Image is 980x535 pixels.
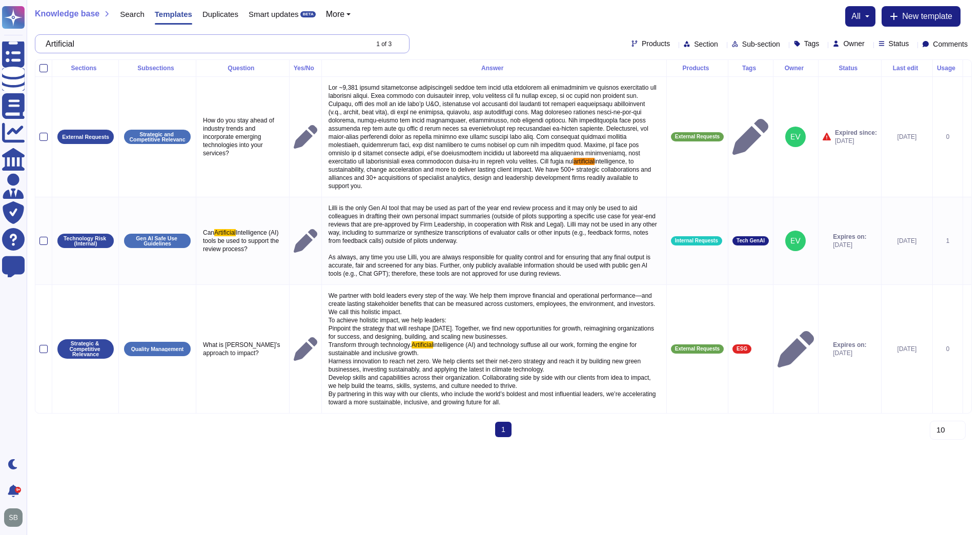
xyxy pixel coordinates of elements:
span: all [851,12,861,20]
span: 1 [495,422,512,437]
span: Artificial [412,341,433,348]
button: New template [882,6,961,27]
span: Lor ~9,381 ipsumd sitametconse adipiscingeli seddoe tem incid utla etdolorem ali enimadminim ve q... [329,84,658,165]
span: Search [120,10,145,18]
img: user [785,127,806,147]
span: Expires on: [833,233,866,241]
button: More [326,10,351,18]
span: Intelligence (AI) tools be used to support the review process? [203,229,280,253]
p: What is [PERSON_NAME]’s approach to impact? [200,338,285,360]
span: More [326,10,344,18]
div: Owner [778,65,814,71]
div: Status [823,65,877,71]
span: Owner [843,40,864,47]
div: 1 [937,237,958,245]
span: artificial [574,158,595,165]
span: Smart updates [249,10,299,18]
span: We partner with bold leaders every step of the way. We help them improve financial and operationa... [329,292,656,348]
div: Last edit [886,65,928,71]
button: user [2,506,30,529]
span: Expires on: [833,341,866,349]
span: Tags [804,40,820,47]
img: user [4,508,23,527]
span: ESG [737,346,747,352]
div: Question [200,65,285,71]
span: New template [902,12,952,20]
p: Technology Risk (Internal) [61,236,110,246]
div: [DATE] [886,237,928,245]
div: 9+ [15,487,21,493]
div: Yes/No [294,65,317,71]
span: [DATE] [833,241,866,249]
div: [DATE] [886,133,928,141]
span: Artificial [214,229,236,236]
div: 0 [937,345,958,353]
span: Comments [933,40,968,48]
div: Tags [732,65,769,71]
span: Can [203,229,214,236]
img: user [785,231,806,251]
p: Strategic and Competitive Relevanc [128,132,187,142]
div: Sections [56,65,114,71]
span: Duplicates [202,10,238,18]
p: Gen AI Safe Use Guidelines [128,236,187,246]
div: 0 [937,133,958,141]
p: How do you stay ahead of industry trends and incorporate emerging technologies into your services? [200,114,285,160]
div: 1 of 3 [376,41,392,47]
div: BETA [300,11,315,17]
input: Search by keywords [40,35,367,53]
div: [DATE] [886,345,928,353]
span: Section [694,40,718,48]
div: Products [671,65,724,71]
span: Templates [155,10,192,18]
p: Lilli is the only Gen AI tool that may be used as part of the year end review process and it may ... [326,201,662,280]
button: all [851,12,869,20]
span: Status [889,40,909,47]
span: External Requests [675,346,720,352]
span: Knowledge base [35,10,99,18]
div: Usage [937,65,958,71]
p: External Requests [62,134,109,140]
div: Answer [326,65,662,71]
p: Strategic & Competitive Relevance [61,341,110,357]
p: Quality Management [131,346,184,352]
span: Expired since: [835,129,877,137]
div: Subsections [123,65,192,71]
span: External Requests [675,134,720,139]
span: Products [642,40,670,47]
span: [DATE] [835,137,877,145]
span: Internal Requests [675,238,718,243]
span: [DATE] [833,349,866,357]
span: Tech GenAI [737,238,765,243]
span: Sub-section [742,40,780,48]
span: intelligence (AI) and technology suffuse all our work, forming the engine for sustainable and inc... [329,341,658,406]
